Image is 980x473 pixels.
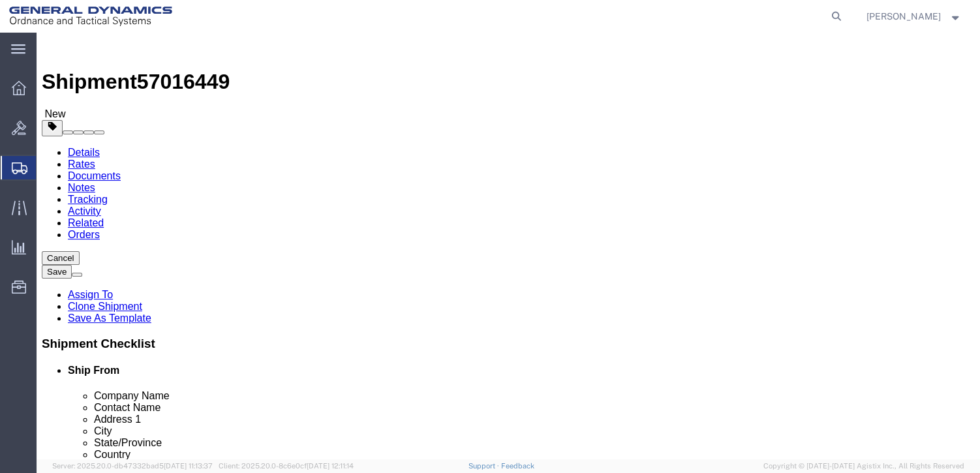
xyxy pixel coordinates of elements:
span: [DATE] 12:11:14 [307,462,354,470]
span: Client: 2025.20.0-8c6e0cf [219,462,354,470]
span: Copyright © [DATE]-[DATE] Agistix Inc., All Rights Reserved [763,461,964,472]
span: Server: 2025.20.0-db47332bad5 [52,462,213,470]
span: [DATE] 11:13:37 [164,462,213,470]
button: [PERSON_NAME] [866,8,962,24]
img: logo [9,7,172,26]
iframe: FS Legacy Container [37,33,980,459]
span: Kelley McJunkins [866,9,941,23]
a: Feedback [500,462,534,470]
a: Support [468,462,501,470]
